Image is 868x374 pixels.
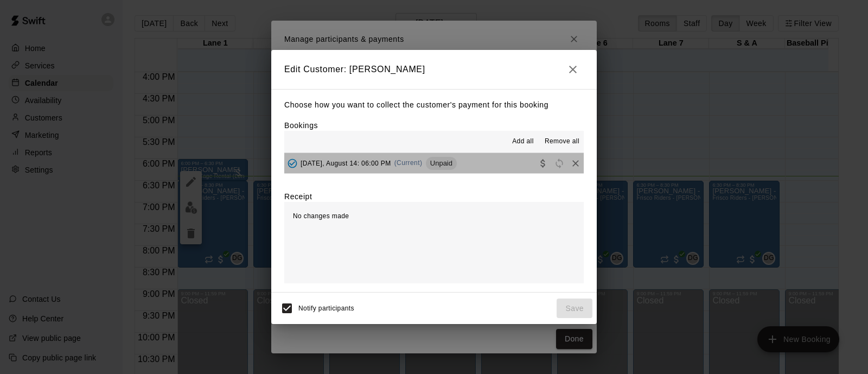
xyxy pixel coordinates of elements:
[535,159,551,167] span: Collect payment
[284,153,584,173] button: Added - Collect Payment[DATE], August 14: 06:00 PM(Current)UnpaidCollect paymentRescheduleRemove
[426,159,457,167] span: Unpaid
[512,136,534,147] span: Add all
[301,159,391,167] span: [DATE], August 14: 06:00 PM
[298,305,354,312] span: Notify participants
[506,133,540,150] button: Add all
[540,133,584,150] button: Remove all
[293,212,349,220] span: No changes made
[284,155,301,172] button: Added - Collect Payment
[545,136,579,147] span: Remove all
[271,50,597,89] h2: Edit Customer: [PERSON_NAME]
[284,121,318,130] label: Bookings
[284,191,312,202] label: Receipt
[567,159,584,167] span: Remove
[551,159,567,167] span: Reschedule
[284,98,584,112] p: Choose how you want to collect the customer's payment for this booking
[394,159,423,167] span: (Current)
